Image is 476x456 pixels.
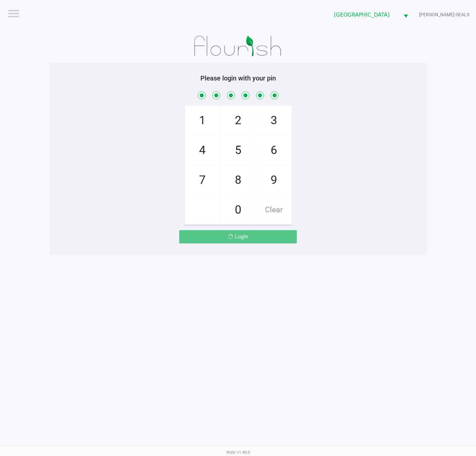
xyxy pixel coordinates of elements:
span: 0 [221,195,256,225]
span: 4 [185,136,220,165]
span: 7 [185,166,220,195]
span: Clear [256,195,291,225]
span: 3 [256,106,291,135]
span: 6 [256,136,291,165]
span: 8 [221,166,256,195]
button: Select [399,7,412,23]
span: 9 [256,166,291,195]
span: 5 [221,136,256,165]
span: [GEOGRAPHIC_DATA] [334,11,396,19]
span: 1 [185,106,220,135]
span: 2 [221,106,256,135]
h5: Please login with your pin [54,74,422,82]
span: [PERSON_NAME]-SEALS [419,11,469,18]
span: Web: v1.40.0 [226,450,250,455]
